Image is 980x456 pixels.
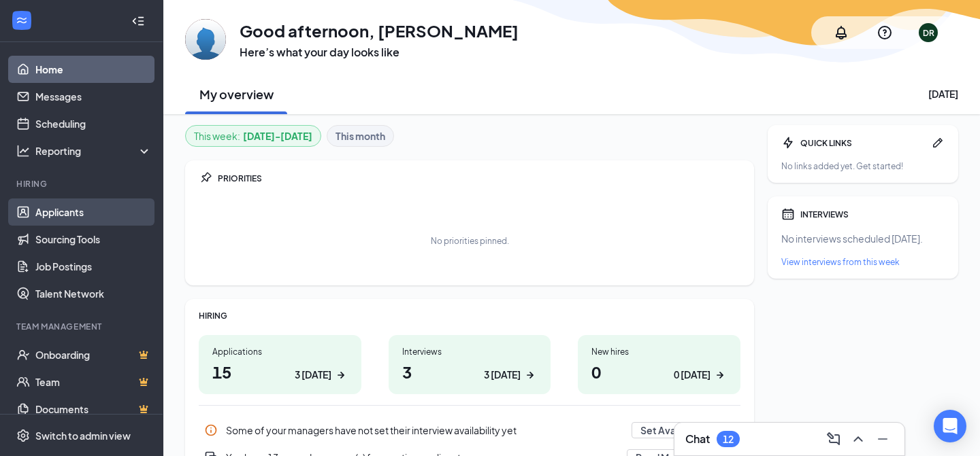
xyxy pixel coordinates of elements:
[35,368,152,396] a: TeamCrown
[35,110,152,137] a: Scheduling
[781,136,795,150] svg: Bolt
[402,360,538,383] h1: 3
[199,310,740,321] div: HIRING
[781,256,945,268] a: View interviews from this week
[850,431,866,447] svg: ChevronUp
[35,396,152,423] a: DocumentsCrown
[591,360,727,383] h1: 0
[131,14,145,28] svg: Collapse
[877,24,893,41] svg: QuestionInfo
[781,232,945,245] div: No interviews scheduled [DATE].
[35,429,131,442] div: Switch to admin view
[934,410,966,442] div: Open Intercom Messenger
[35,56,152,83] a: Home
[826,431,842,447] svg: ComposeMessage
[16,178,149,190] div: Hiring
[15,14,29,27] svg: WorkstreamLogo
[334,368,348,382] svg: ArrowRight
[240,45,519,60] h3: Here’s what your day looks like
[35,253,152,280] a: Job Postings
[591,346,727,357] div: New hires
[212,346,348,357] div: Applications
[781,160,945,172] div: No links added yet. Get started!
[484,368,521,382] div: 3 [DATE]
[928,87,958,101] div: [DATE]
[212,360,348,383] h1: 15
[389,335,551,394] a: Interviews33 [DATE]ArrowRight
[875,431,891,447] svg: Minimize
[35,341,152,368] a: OnboardingCrown
[431,235,509,247] div: No priorities pinned.
[194,128,312,143] div: This week :
[402,346,538,357] div: Interviews
[199,86,274,103] h2: My overview
[781,207,795,221] svg: Calendar
[35,280,152,307] a: Talent Network
[523,368,537,382] svg: ArrowRight
[226,423,623,437] div: Some of your managers have not set their interview availability yet
[685,432,710,446] h3: Chat
[35,83,152,110] a: Messages
[723,434,734,445] div: 12
[632,422,716,438] button: Set Availability
[16,144,30,158] svg: Analysis
[199,335,361,394] a: Applications153 [DATE]ArrowRight
[35,144,152,158] div: Reporting
[243,128,312,143] b: [DATE] - [DATE]
[218,173,740,184] div: PRIORITIES
[823,428,845,450] button: ComposeMessage
[674,368,710,382] div: 0 [DATE]
[16,429,30,442] svg: Settings
[833,24,849,41] svg: Notifications
[800,209,945,220] div: INTERVIEWS
[199,171,212,185] svg: Pin
[35,198,152,226] a: Applicants
[931,136,945,150] svg: Pen
[185,19,226,60] img: Devynn Rubio
[578,335,740,394] a: New hires00 [DATE]ArrowRight
[199,417,740,444] div: Some of your managers have not set their interview availability yet
[800,137,926,149] div: QUICK LINKS
[713,368,727,382] svg: ArrowRight
[35,226,152,253] a: Sourcing Tools
[199,417,740,444] a: InfoSome of your managers have not set their interview availability yetSet AvailabilityPin
[204,423,218,437] svg: Info
[336,128,385,143] b: This month
[923,27,934,39] div: DR
[847,428,869,450] button: ChevronUp
[872,428,894,450] button: Minimize
[240,19,519,42] h1: Good afternoon, [PERSON_NAME]
[295,368,331,382] div: 3 [DATE]
[16,321,149,332] div: Team Management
